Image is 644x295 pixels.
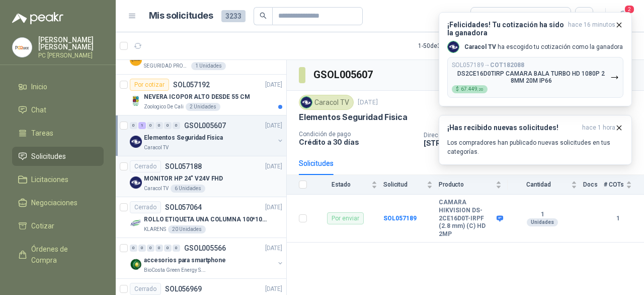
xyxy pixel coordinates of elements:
[299,112,407,123] p: Elementos Seguridad Fisica
[439,181,494,188] span: Producto
[155,122,163,129] div: 0
[299,158,334,169] div: Solicitudes
[604,175,644,195] th: # COTs
[508,211,577,219] b: 1
[313,181,369,188] span: Estado
[448,41,459,52] img: Company Logo
[31,151,66,162] span: Solicitudes
[604,214,632,223] b: 1
[144,225,166,233] p: KLARENS
[31,81,47,92] span: Inicio
[508,175,583,195] th: Cantidad
[138,245,146,252] div: 0
[313,175,383,195] th: Estado
[144,92,250,102] p: NEVERA ICOPOR ALTO DESDE 55 CM
[12,240,104,270] a: Órdenes de Compra
[191,62,226,70] div: 1 Unidades
[38,52,104,58] p: PC [PERSON_NAME]
[165,163,202,170] p: SOL057188
[383,215,417,222] a: SOL057189
[130,160,161,172] div: Cerrado
[12,147,104,166] a: Solicitudes
[130,245,137,252] div: 0
[477,87,484,92] span: ,20
[144,103,184,111] p: Zoologico De Cali
[116,197,286,238] a: CerradoSOL057064[DATE] Company LogoROLLO ETIQUETA UNA COLUMNA 100*100*500unKLARENS20 Unidades
[614,7,632,25] button: 2
[265,244,282,253] p: [DATE]
[447,21,564,37] h3: ¡Felicidades! Tu cotización ha sido la ganadora
[144,256,226,265] p: accesorios para smartphone
[265,80,282,90] p: [DATE]
[173,245,180,252] div: 0
[31,128,53,139] span: Tareas
[265,121,282,131] p: [DATE]
[130,201,161,213] div: Cerrado
[265,203,282,212] p: [DATE]
[165,285,202,292] p: SOL056969
[130,79,169,91] div: Por cotizar
[383,175,439,195] th: Solicitud
[527,218,558,226] div: Unidades
[31,220,54,231] span: Cotizar
[583,175,604,195] th: Docs
[165,204,202,211] p: SOL057064
[490,62,524,69] b: COT182088
[144,185,169,193] p: Caracol TV
[186,103,220,111] div: 2 Unidades
[12,100,104,120] a: Chat
[130,217,142,229] img: Company Logo
[144,266,207,274] p: BioCosta Green Energy S.A.S
[147,122,154,129] div: 0
[144,174,223,184] p: MONITOR HP 24" V24V FHD
[12,193,104,212] a: Negociaciones
[439,199,494,238] b: CAMARA HIKVISION DS-2CE16D0T-IRPF (2.8 mm) (C) HD 2MP
[301,97,312,108] img: Company Logo
[12,124,104,143] a: Tareas
[582,124,615,132] span: hace 1 hora
[164,122,172,129] div: 0
[439,175,508,195] th: Producto
[439,12,632,106] button: ¡Felicidades! Tu cotización ha sido la ganadorahace 16 minutos Company LogoCaracol TV ha escogido...
[116,156,286,197] a: CerradoSOL057188[DATE] Company LogoMONITOR HP 24" V24V FHDCaracol TV6 Unidades
[327,212,364,224] div: Por enviar
[130,283,161,295] div: Cerrado
[12,12,63,24] img: Logo peakr
[299,131,416,138] p: Condición de pago
[568,21,615,37] span: hace 16 minutos
[12,77,104,96] a: Inicio
[13,38,32,57] img: Company Logo
[424,132,582,139] p: Dirección
[144,144,169,152] p: Caracol TV
[31,197,77,208] span: Negociaciones
[447,57,623,98] button: SOL057189→COT182088DS2CE16D0TIRP CAMARA BALA TURBO HD 1080P 2 8MM 20M IP66$67.449,20
[477,11,498,22] div: Todas
[439,115,632,165] button: ¡Has recibido nuevas solicitudes!hace 1 hora Los compradores han publicado nuevas solicitudes en ...
[604,181,624,188] span: # COTs
[452,62,524,69] p: SOL057189 →
[12,216,104,235] a: Cotizar
[464,43,623,51] p: ha escogido tu cotización como la ganadora
[452,70,610,84] p: DS2CE16D0TIRP CAMARA BALA TURBO HD 1080P 2 8MM 20M IP66
[144,133,223,143] p: Elementos Seguridad Fisica
[184,122,226,129] p: GSOL005607
[265,162,282,171] p: [DATE]
[130,95,142,107] img: Company Logo
[116,75,286,115] a: Por cotizarSOL057192[DATE] Company LogoNEVERA ICOPOR ALTO DESDE 55 CMZoologico De Cali2 Unidades
[168,225,206,233] div: 20 Unidades
[184,245,226,252] p: GSOL005566
[130,136,142,148] img: Company Logo
[12,170,104,189] a: Licitaciones
[164,245,172,252] div: 0
[171,185,205,193] div: 6 Unidades
[149,9,213,23] h1: Mis solicitudes
[144,62,189,70] p: SEGURIDAD PROVISER LTDA
[173,81,210,88] p: SOL057192
[130,120,284,152] a: 0 1 0 0 0 0 GSOL005607[DATE] Company LogoElementos Seguridad FisicaCaracol TV
[358,98,378,107] p: [DATE]
[313,67,374,83] h3: GSOL005607
[155,245,163,252] div: 0
[447,124,578,132] h3: ¡Has recibido nuevas solicitudes!
[464,43,496,50] b: Caracol TV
